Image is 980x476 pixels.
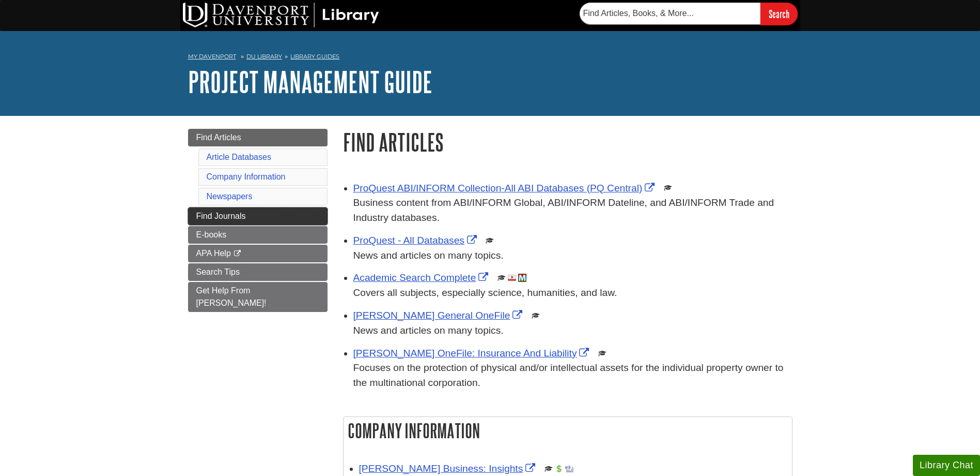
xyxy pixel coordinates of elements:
span: E-books [196,230,227,239]
i: This link opens in a new window [233,250,242,257]
img: Scholarly or Peer Reviewed [598,349,606,358]
a: Newspapers [207,192,253,201]
img: Industry Report [565,465,573,473]
a: Library Guides [290,53,339,60]
span: Get Help From [PERSON_NAME]! [196,286,267,307]
a: APA Help [188,245,328,262]
img: Scholarly or Peer Reviewed [486,236,494,245]
img: Scholarly or Peer Reviewed [664,184,672,192]
p: Business content from ABI/INFORM Global, ABI/INFORM Dateline, and ABI/INFORM Trade and Industry d... [353,196,792,226]
a: Company Information [207,172,286,181]
p: Focuses on the protection of physical and/or intellectual assets for the individual property owne... [353,361,792,391]
span: Search Tips [196,267,240,276]
input: Search [760,3,798,25]
img: MeL (Michigan electronic Library) [518,274,526,282]
a: Link opens in new window [353,235,479,246]
span: APA Help [196,249,231,258]
button: Library Chat [913,455,980,476]
p: Covers all subjects, especially science, humanities, and law. [353,286,792,301]
h2: Company Information [344,417,792,444]
a: Link opens in new window [353,310,525,321]
a: Search Tips [188,263,328,281]
a: Find Journals [188,207,328,225]
a: My Davenport [188,52,236,61]
a: Find Articles [188,129,328,146]
img: Audio & Video [508,274,516,282]
img: DU Library [183,3,379,27]
nav: breadcrumb [188,50,792,66]
a: Link opens in new window [353,183,658,194]
a: Link opens in new window [353,348,592,359]
a: Link opens in new window [353,272,491,283]
span: Find Articles [196,133,241,142]
h1: Find Articles [343,129,792,155]
p: News and articles on many topics. [353,323,792,338]
a: Link opens in new window [359,463,538,474]
img: Scholarly or Peer Reviewed [532,311,540,320]
a: DU Library [246,53,282,60]
a: Project Management Guide [188,66,432,98]
img: Scholarly or Peer Reviewed [497,274,506,282]
a: Get Help From [PERSON_NAME]! [188,282,328,312]
img: Financial Report [555,465,563,473]
img: Scholarly or Peer Reviewed [545,465,553,473]
a: E-books [188,226,328,244]
div: Guide Page Menu [188,129,328,312]
form: Searches DU Library's articles, books, and more [580,3,798,25]
p: News and articles on many topics. [353,248,792,263]
span: Find Journals [196,212,246,220]
a: Article Databases [207,153,271,161]
input: Find Articles, Books, & More... [580,3,760,24]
